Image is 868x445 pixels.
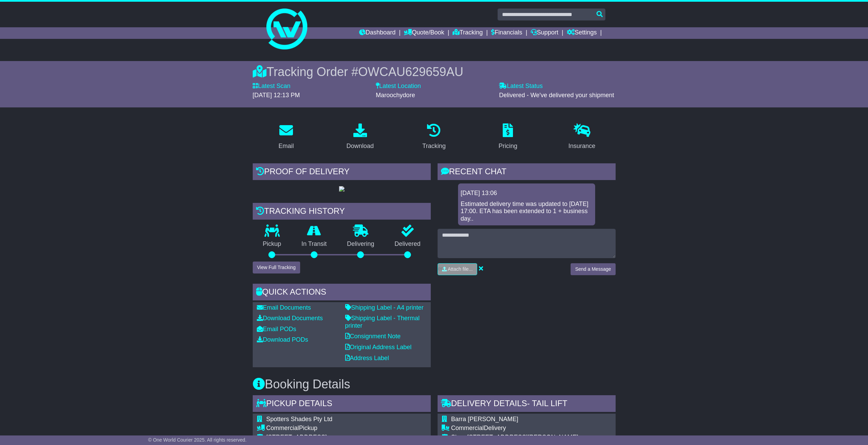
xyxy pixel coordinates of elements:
[257,336,308,343] a: Download PODs
[491,27,522,39] a: Financials
[438,163,616,182] div: RECENT CHAT
[451,416,518,422] span: Barra [PERSON_NAME]
[253,377,616,391] h3: Booking Details
[376,83,421,90] label: Latest Location
[461,201,592,223] div: Estimated delivery time was updated to [DATE] 17:00. ETA has been extended to 1 + business day..
[422,142,445,151] div: Tracking
[253,64,616,79] div: Tracking Order #
[345,333,401,340] a: Consignment Note
[531,27,558,39] a: Support
[461,190,592,197] div: [DATE] 13:06
[347,142,374,151] div: Download
[359,27,396,39] a: Dashboard
[494,121,522,153] a: Pricing
[345,315,420,329] a: Shipping Label - Thermal printer
[274,121,298,153] a: Email
[376,92,415,99] span: Maroochydore
[257,326,296,332] a: Email PODs
[257,304,311,311] a: Email Documents
[345,344,412,351] a: Original Address Label
[451,425,484,431] span: Commercial
[499,83,543,90] label: Latest Status
[253,163,431,182] div: Proof of Delivery
[571,263,615,275] button: Send a Message
[266,416,333,422] span: Spotters Shades Pty Ltd
[418,121,450,153] a: Tracking
[358,65,463,79] span: OWCAU629659AU
[451,434,578,441] div: Shop [STREET_ADDRESS][PERSON_NAME]
[438,395,616,414] div: Delivery Details
[278,142,294,151] div: Email
[384,240,431,248] p: Delivered
[404,27,444,39] a: Quote/Book
[253,262,300,273] button: View Full Tracking
[499,92,614,99] span: Delivered - We've delivered your shipment
[291,240,337,248] p: In Transit
[339,186,344,192] img: GetPodImage
[253,395,431,414] div: Pickup Details
[569,142,595,151] div: Insurance
[253,203,431,221] div: Tracking history
[564,121,600,153] a: Insurance
[257,315,323,322] a: Download Documents
[499,142,517,151] div: Pricing
[337,240,385,248] p: Delivering
[266,425,402,432] div: Pickup
[342,121,378,153] a: Download
[253,284,431,302] div: Quick Actions
[345,355,389,361] a: Address Label
[527,399,567,408] span: - Tail Lift
[451,425,578,432] div: Delivery
[253,83,291,90] label: Latest Scan
[345,304,424,311] a: Shipping Label - A4 printer
[266,434,402,441] div: [STREET_ADDRESS]
[148,437,247,443] span: © One World Courier 2025. All rights reserved.
[253,240,292,248] p: Pickup
[253,92,300,99] span: [DATE] 12:13 PM
[567,27,597,39] a: Settings
[453,27,483,39] a: Tracking
[266,425,299,431] span: Commercial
